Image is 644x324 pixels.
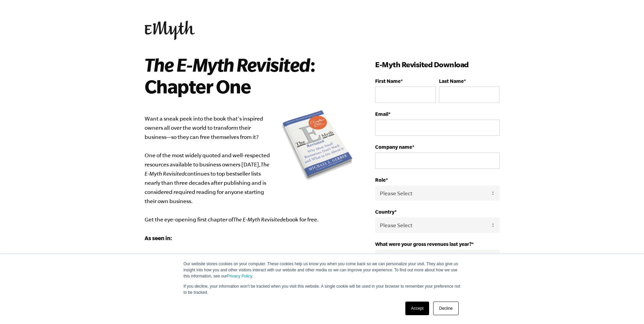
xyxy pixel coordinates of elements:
[184,283,461,295] p: If you decline, your information won’t be tracked when you visit this website. A single cookie wi...
[227,274,252,278] a: Privacy Policy
[610,291,644,324] iframe: Chat Widget
[375,59,499,70] h3: E-Myth Revisited Download
[280,108,355,184] img: e-myth revisited book summary
[145,235,172,241] strong: As seen in:
[184,261,461,279] p: Our website stores cookies on your computer. These cookies help us know you when you come back so...
[433,302,458,315] a: Decline
[145,114,355,243] p: Want a sneak peek into the book that’s inspired owners all over the world to transform their busi...
[233,216,283,222] i: The E-Myth Revisited
[145,21,195,40] img: EMyth
[375,144,412,150] span: Company name
[145,54,345,97] h2: : Chapter One
[375,241,472,247] span: What were your gross revenues last year?
[145,161,269,177] i: The E-Myth Revisited
[375,177,386,183] span: Role
[375,209,394,215] span: Country
[439,78,464,84] span: Last Name
[375,78,401,84] span: First Name
[375,111,388,117] span: Email
[405,302,429,315] a: Accept
[145,54,310,75] i: The E-Myth Revisited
